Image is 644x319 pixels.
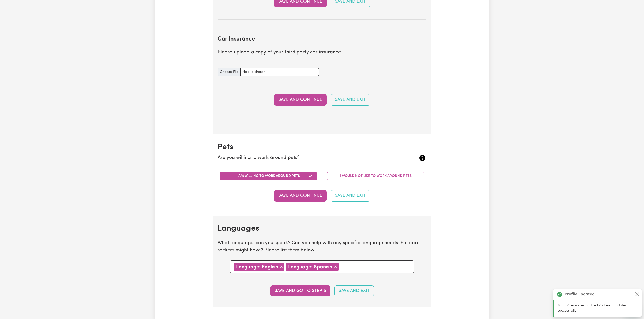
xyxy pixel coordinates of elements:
button: I would not like to work around pets [327,172,424,180]
button: Save and Exit [331,190,370,201]
button: Save and go to step 5 [270,285,330,296]
button: Save and Continue [274,190,327,201]
button: Save and Exit [334,285,374,296]
button: I am willing to work around pets [220,172,317,180]
p: Are you willing to work around pets? [218,154,392,162]
button: Remove [278,263,284,271]
div: Language: Spanish [286,263,338,271]
button: Save and Exit [331,94,370,105]
button: Close [634,291,640,297]
span: × [334,264,337,269]
p: Please upload a copy of your third party car insurance. [218,49,426,56]
p: What languages can you speak? Can you help with any specific language needs that care seekers mig... [218,240,426,254]
strong: Profile updated [565,291,595,297]
h2: Car Insurance [218,36,426,43]
div: Language: English [234,263,284,271]
h2: Pets [218,142,426,152]
span: × [280,264,283,269]
button: Remove [332,263,338,271]
button: Save and Continue [274,94,327,105]
h2: Languages [218,224,426,233]
p: Your careworker profile has been updated successfully! [558,303,639,314]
